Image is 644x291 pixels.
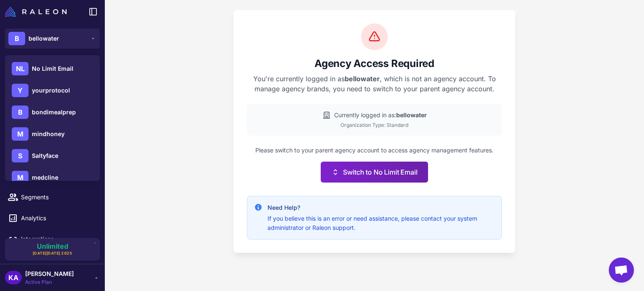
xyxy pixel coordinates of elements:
span: Active Plan [25,278,74,286]
span: bondimealprep [32,108,76,117]
div: KA [5,271,22,284]
span: [PERSON_NAME] [25,269,74,278]
img: Raleon Logo [5,7,67,17]
a: Analytics [3,209,101,227]
a: Segments [3,188,101,206]
h4: Need Help? [267,203,495,212]
a: Campaigns [3,147,101,164]
a: Integrations [3,230,101,248]
div: B [12,106,29,119]
span: Currently logged in as: [334,111,427,120]
h2: Agency Access Required [247,57,502,70]
button: Bbellowater [5,28,100,49]
a: Raleon Logo [5,7,70,17]
div: Open chat [609,258,634,283]
button: Switch to No Limit Email [321,162,428,183]
div: Y [12,84,29,97]
p: Please switch to your parent agency account to access agency management features. [247,146,502,155]
span: mindhoney [32,129,65,139]
span: medcline [32,173,58,182]
span: Unlimited [37,243,68,250]
a: Chats [3,84,101,101]
span: Analytics [21,214,95,223]
div: S [12,149,29,162]
span: No Limit Email [32,64,73,73]
a: Email Design [3,126,101,143]
a: Knowledge [3,105,101,122]
div: NL [12,62,29,75]
span: Integrations [21,234,95,244]
span: yourprotocol [32,86,70,95]
div: Organization Type: Standard [254,121,495,129]
span: bellowater [29,34,59,43]
span: [DATE][DATE] 2025 [33,250,73,256]
span: Segments [21,193,95,202]
p: If you believe this is an error or need assistance, please contact your system administrator or R... [267,214,495,232]
strong: bellowater [396,111,427,118]
div: B [8,32,25,45]
a: Calendar [3,167,101,185]
div: M [12,127,29,141]
span: Saltyface [32,151,58,160]
strong: bellowater [345,75,380,83]
p: You're currently logged in as , which is not an agency account. To manage agency brands, you need... [247,74,502,94]
div: M [12,171,29,184]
